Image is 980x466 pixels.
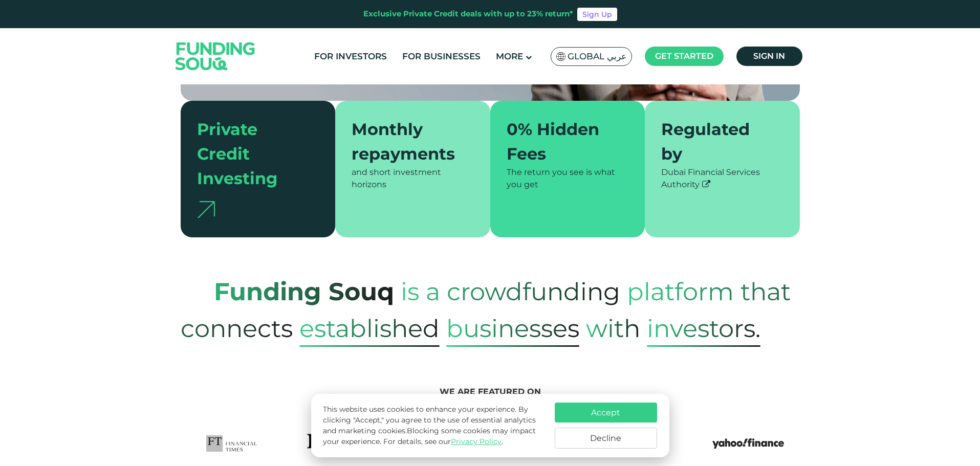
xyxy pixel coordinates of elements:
[736,47,802,66] a: Sign in
[214,277,394,306] strong: Funding Souq
[661,117,771,166] div: Regulated by
[655,51,713,61] span: Get started
[661,166,783,191] div: Dubai Financial Services Authority
[555,403,657,423] button: Accept
[352,117,462,166] div: Monthly repayments
[401,267,620,317] span: is a crowdfunding
[352,166,474,191] div: and short investment horizons
[165,30,266,82] img: Logo
[299,310,440,347] span: established
[507,166,629,191] div: The return you see is what you get
[568,51,626,62] span: Global عربي
[586,303,640,353] span: with
[446,310,579,347] span: Businesses
[577,8,617,21] a: Sign Up
[206,434,258,453] img: FTLogo Logo
[556,52,565,61] img: SA Flag
[383,437,503,446] span: For details, see our .
[363,8,573,20] div: Exclusive Private Credit deals with up to 23% return*
[312,48,389,65] a: For Investors
[181,267,791,353] span: platform that connects
[753,51,785,61] span: Sign in
[451,437,502,446] a: Privacy Policy
[440,387,541,396] span: We are featured on
[712,434,784,453] img: Yahoo Finance Logo
[507,117,617,166] div: 0% Hidden Fees
[496,51,523,61] span: More
[197,201,215,218] img: arrow
[323,404,544,447] p: This website uses cookies to enhance your experience. By clicking "Accept," you agree to the use ...
[647,310,760,347] span: Investors.
[400,48,483,65] a: For Businesses
[197,117,307,191] div: Private Credit Investing
[555,428,657,449] button: Decline
[307,434,363,453] img: Forbes Logo
[323,426,536,446] span: Blocking some cookies may impact your experience.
